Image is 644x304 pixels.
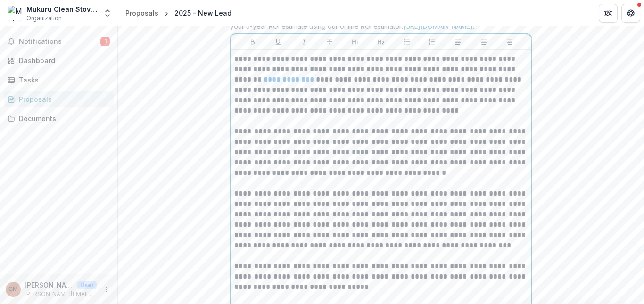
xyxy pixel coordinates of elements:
[25,280,74,290] p: [PERSON_NAME]
[298,36,310,48] button: Italicize
[122,6,162,20] a: Proposals
[26,4,97,14] div: Mukuru Clean Stoves
[599,4,618,23] button: Partners
[403,22,473,30] a: [URL][DOMAIN_NAME]
[26,14,62,23] span: Organization
[4,53,114,68] a: Dashboard
[401,36,413,48] button: Bullet List
[350,36,361,48] button: Heading 1
[19,94,106,104] div: Proposals
[101,4,114,23] button: Open entity switcher
[621,4,640,23] button: Get Help
[272,36,284,48] button: Underline
[4,91,114,107] a: Proposals
[19,114,106,123] div: Documents
[19,75,106,85] div: Tasks
[100,37,110,46] span: 1
[8,6,23,21] img: Mukuru Clean Stoves
[478,36,489,48] button: Align Center
[77,281,97,289] p: User
[4,111,114,126] a: Documents
[324,36,335,48] button: Strike
[4,72,114,88] a: Tasks
[375,36,387,48] button: Heading 2
[247,36,258,48] button: Bold
[125,8,158,18] div: Proposals
[19,38,100,46] span: Notifications
[427,36,438,48] button: Ordered List
[4,34,114,49] button: Notifications1
[174,8,231,18] div: 2025 - New Lead
[25,290,97,298] p: [PERSON_NAME][EMAIL_ADDRESS][DOMAIN_NAME]
[8,286,18,292] div: Charlot Magayi
[122,6,235,20] nav: breadcrumb
[453,36,464,48] button: Align Left
[19,56,106,66] div: Dashboard
[504,36,515,48] button: Align Right
[100,284,112,295] button: More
